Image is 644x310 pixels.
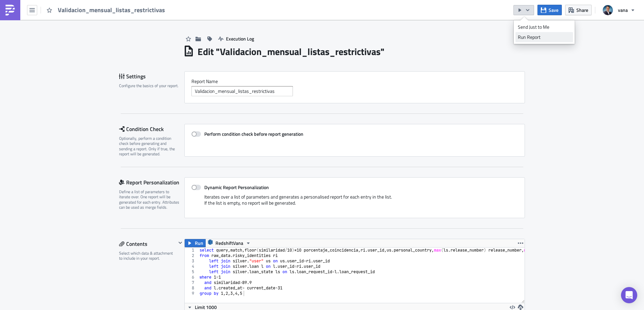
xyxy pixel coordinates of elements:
[195,239,203,247] span: Run
[618,6,628,14] span: vana
[537,5,562,15] button: Save
[191,78,518,84] label: Report Nam﻿e
[3,3,323,8] p: Se realizó en listas restrictivas.
[215,33,257,44] button: Execution Log
[185,275,199,280] div: 6
[3,3,323,23] body: Rich Text Area. Press ALT-0 for help.
[119,71,184,81] div: Settings
[576,6,588,14] span: Share
[599,3,639,18] button: vana
[518,24,571,30] div: Send Just to Me
[185,264,199,269] div: 4
[119,239,176,249] div: Contents
[119,189,180,210] div: Define a list of parameters to iterate over. One report will be generated for each entry. Attribu...
[204,130,303,137] strong: Perform condition check before report generation
[119,136,180,157] div: Optionally, perform a condition check before generating and sending a report. Only if true, the r...
[119,177,184,187] div: Report Personalization
[3,10,15,16] strong: Nota:
[185,253,199,258] div: 2
[25,3,69,8] strong: validación mensual
[185,239,206,247] button: Run
[58,6,166,14] span: Validacion_mensual_listas_restrictivas
[176,239,184,247] button: Hide content
[205,239,253,247] button: RedshiftVana
[215,239,243,247] span: RedshiftVana
[185,280,199,285] div: 7
[198,46,385,58] h1: Edit " Validacion_mensual_listas_restrictivas "
[185,269,199,275] div: 5
[5,5,16,16] img: PushMetrics
[119,124,184,134] div: Condition Check
[549,6,558,14] span: Save
[185,258,199,264] div: 3
[602,4,614,16] img: Avatar
[185,285,199,291] div: 8
[226,35,254,42] span: Execution Log
[621,287,637,303] div: Open Intercom Messenger
[119,83,180,88] div: Configure the basics of your report.
[3,10,323,16] p: si hay adjunto hubo coincidencias sino, no hubo.
[119,251,176,261] div: Select which data & attachment to include in your report.
[185,248,199,253] div: 1
[518,34,571,41] div: Run Report
[185,291,199,296] div: 9
[565,5,592,15] button: Share
[191,194,518,211] div: Iterates over a list of parameters and generates a personalised report for each entry in the list...
[204,184,269,191] strong: Dynamic Report Personalization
